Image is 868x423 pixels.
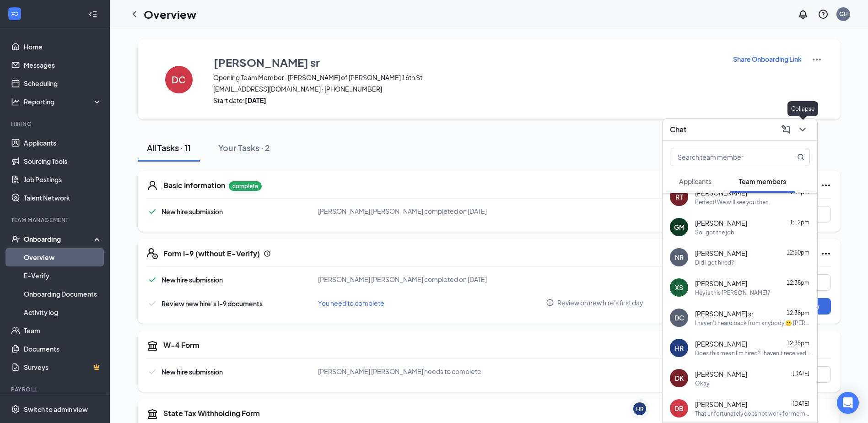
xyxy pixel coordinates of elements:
svg: TaxGovernmentIcon [147,408,158,419]
svg: Ellipses [820,180,831,191]
img: More Actions [811,54,822,65]
div: RT [675,192,683,201]
svg: WorkstreamLogo [10,9,19,18]
span: [PERSON_NAME] [PERSON_NAME] completed on [DATE] [318,275,487,283]
span: [PERSON_NAME] [695,249,747,258]
button: Share Onboarding Link [733,54,802,64]
a: Job Postings [24,170,102,189]
div: HR [675,343,684,352]
span: [PERSON_NAME] sr [695,309,754,318]
button: DC [156,54,202,105]
svg: Info [546,298,554,307]
h3: Chat [670,125,686,135]
svg: Checkmark [147,298,158,309]
div: DC [674,313,684,322]
div: GM [674,222,685,232]
span: Team members [739,177,786,185]
svg: ChevronLeft [129,9,140,20]
div: Open Intercom Messenger [837,392,859,414]
svg: Collapse [88,10,97,19]
span: Review new hire’s I-9 documents [162,299,263,308]
span: [DATE] [793,370,809,377]
span: New hire submission [162,368,223,376]
span: [PERSON_NAME] [PERSON_NAME] completed on [DATE] [318,207,487,215]
div: HR [636,405,644,413]
div: That unfortunately does not work for me my ID still has not came in the mail yet [695,410,810,418]
svg: FormI9EVerifyIcon [147,248,158,259]
div: Does this mean I'm hired? I haven't received any emails or text about it if that's the case. [695,349,810,357]
button: [PERSON_NAME] sr [213,54,721,70]
a: Messages [24,56,102,74]
svg: ComposeMessage [781,124,792,135]
svg: MagnifyingGlass [797,153,804,161]
div: Hiring [11,120,100,128]
a: Activity log [24,303,102,321]
span: You need to complete [318,299,384,307]
div: NR [675,253,684,262]
div: So I got the job [695,228,734,236]
div: Did I got hired? [695,259,734,266]
div: All Tasks · 11 [147,142,191,153]
a: E-Verify [24,266,102,285]
a: Sourcing Tools [24,152,102,170]
span: [PERSON_NAME] [695,279,747,288]
h5: W-4 Form [163,340,199,350]
span: [EMAIL_ADDRESS][DOMAIN_NAME] · [PHONE_NUMBER] [213,84,721,93]
p: Share Onboarding Link [733,54,802,64]
span: 12:38pm [787,279,809,286]
svg: Checkmark [147,366,158,377]
h5: State Tax Withholding Form [163,408,260,418]
h5: Form I-9 (without E-Verify) [163,249,260,259]
svg: ChevronDown [797,124,808,135]
div: Reporting [24,97,102,106]
a: Home [24,38,102,56]
div: GH [839,10,848,18]
span: Start date: [213,96,721,105]
svg: Info [264,250,271,257]
div: Onboarding [24,234,94,244]
p: complete [229,181,262,191]
div: Perfect! We will see you then. [695,198,770,206]
svg: UserCheck [11,234,20,244]
span: [PERSON_NAME] [695,218,747,228]
span: [PERSON_NAME] [695,369,747,379]
a: Talent Network [24,189,102,207]
a: Scheduling [24,74,102,92]
span: New hire submission [162,207,223,216]
svg: Notifications [798,9,809,20]
strong: [DATE] [245,96,266,104]
a: Team [24,321,102,340]
h1: Overview [144,6,196,22]
div: Okay [695,380,709,387]
svg: Analysis [11,97,20,106]
span: [DATE] [793,400,809,407]
svg: User [147,180,158,191]
div: XS [675,283,683,292]
svg: Ellipses [820,248,831,259]
h3: [PERSON_NAME] sr [214,54,320,70]
button: ComposeMessage [779,122,793,137]
span: 1:49pm [790,189,809,195]
span: Applicants [679,177,712,185]
a: SurveysCrown [24,358,102,376]
span: 12:38pm [787,309,809,316]
span: Review on new hire's first day [557,298,643,307]
svg: Checkmark [147,206,158,217]
div: Switch to admin view [24,405,88,414]
span: 12:50pm [787,249,809,256]
div: DK [675,374,684,383]
svg: Checkmark [147,274,158,285]
div: DB [674,404,684,413]
span: [PERSON_NAME] [695,339,747,348]
span: New hire submission [162,276,223,284]
h4: DC [172,76,186,83]
a: Overview [24,248,102,266]
span: Opening Team Member · [PERSON_NAME] of [PERSON_NAME] 16th St [213,73,721,82]
span: [PERSON_NAME] [PERSON_NAME] needs to complete [318,367,481,375]
div: Your Tasks · 2 [218,142,270,153]
div: Payroll [11,385,100,393]
button: ChevronDown [795,122,810,137]
div: Collapse [787,101,818,116]
div: Hey is this [PERSON_NAME]? [695,289,770,297]
svg: TaxGovernmentIcon [147,340,158,351]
